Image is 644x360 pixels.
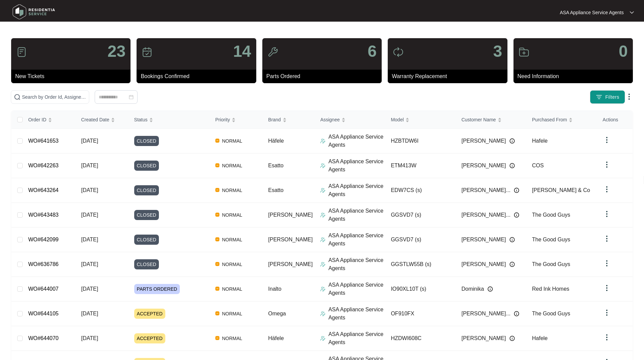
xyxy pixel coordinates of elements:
p: ASA Appliance Service Agents [328,133,385,149]
span: [PERSON_NAME] [268,261,313,267]
img: Vercel Logo [215,237,219,241]
a: WO#644105 [28,311,58,316]
span: The Good Guys [532,311,570,316]
img: residentia service logo [10,2,57,22]
img: dropdown arrow [603,136,611,144]
img: Vercel Logo [215,188,219,192]
span: Assignee [320,116,340,123]
span: [DATE] [81,261,98,267]
span: ACCEPTED [134,333,165,343]
img: icon [393,47,404,57]
span: Häfele [268,138,284,144]
span: The Good Guys [532,237,570,242]
th: Assignee [315,111,385,129]
img: dropdown arrow [603,185,611,193]
a: WO#642099 [28,237,58,242]
p: ASA Appliance Service Agents [560,9,624,16]
img: Vercel Logo [215,139,219,143]
span: Purchased From [532,116,567,123]
span: ACCEPTED [134,309,165,319]
span: [DATE] [81,138,98,144]
img: Vercel Logo [215,287,219,291]
img: Assigner Icon [320,163,326,168]
span: Status [134,116,148,123]
img: Info icon [514,212,519,218]
p: 3 [493,43,502,59]
span: [DATE] [81,237,98,242]
img: dropdown arrow [625,93,633,101]
span: [DATE] [81,335,98,341]
a: WO#643483 [28,212,58,218]
span: NORMAL [219,162,245,170]
span: Esatto [268,163,283,168]
span: Häfele [268,335,284,341]
p: ASA Appliance Service Agents [328,330,385,346]
p: ASA Appliance Service Agents [328,232,385,248]
span: CLOSED [134,161,159,171]
span: NORMAL [219,334,245,342]
img: Assigner Icon [320,262,326,267]
span: Priority [215,116,230,123]
p: 14 [233,43,251,59]
img: dropdown arrow [630,11,634,14]
span: Customer Name [461,116,496,123]
span: Brand [268,116,281,123]
img: dropdown arrow [603,284,611,292]
img: Vercel Logo [215,163,219,167]
img: Info icon [514,311,519,316]
span: Inalto [268,286,281,292]
span: [DATE] [81,163,98,168]
p: ASA Appliance Service Agents [328,207,385,223]
img: Assigner Icon [320,212,326,218]
span: NORMAL [219,310,245,318]
img: dropdown arrow [603,210,611,218]
a: WO#644070 [28,335,58,341]
img: Info icon [509,336,515,341]
span: Hafele [532,335,548,341]
p: Warranty Replacement [392,72,507,80]
th: Model [385,111,456,129]
span: [DATE] [81,286,98,292]
button: filter iconFilters [590,90,625,104]
img: Assigner Icon [320,188,326,193]
td: OF910FX [385,302,456,326]
span: [PERSON_NAME] [461,236,506,244]
img: dropdown arrow [603,235,611,243]
img: icon [16,47,27,57]
td: GGSVD7 (s) [385,227,456,252]
img: icon [267,47,278,57]
span: [PERSON_NAME] [461,162,506,170]
th: Priority [210,111,263,129]
span: [PERSON_NAME] [268,212,313,218]
td: ETM413W [385,153,456,178]
img: Info icon [509,138,515,144]
p: ASA Appliance Service Agents [328,281,385,297]
td: IO90XL10T (s) [385,277,456,302]
p: ASA Appliance Service Agents [328,256,385,272]
span: PARTS ORDERED [134,284,180,294]
p: 0 [619,43,628,59]
img: Info icon [487,286,493,292]
p: New Tickets [15,72,130,80]
img: icon [519,47,529,57]
img: Assigner Icon [320,286,326,292]
img: Info icon [509,237,515,242]
span: NORMAL [219,186,245,194]
span: NORMAL [219,260,245,268]
img: Assigner Icon [320,311,326,316]
th: Actions [597,111,633,129]
td: GGSVD7 (s) [385,203,456,227]
img: dropdown arrow [603,309,611,317]
a: WO#642263 [28,163,58,168]
span: Omega [268,311,286,316]
span: [PERSON_NAME] [461,334,506,342]
input: Search by Order Id, Assignee Name, Customer Name, Brand and Model [22,93,86,101]
span: CLOSED [134,235,159,245]
span: The Good Guys [532,261,570,267]
img: Info icon [514,188,519,193]
span: NORMAL [219,236,245,244]
p: Need Information [518,72,633,80]
img: dropdown arrow [603,333,611,341]
th: Created Date [76,111,129,129]
img: icon [142,47,152,57]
